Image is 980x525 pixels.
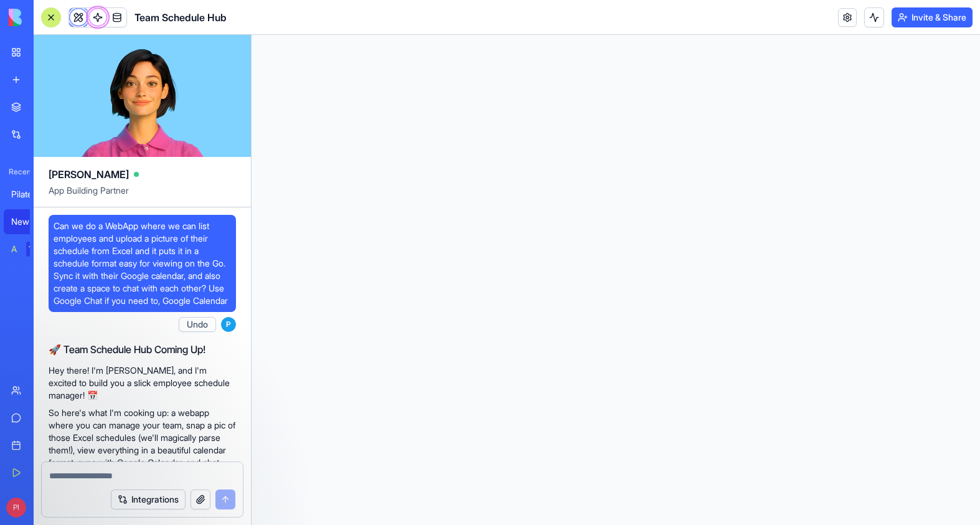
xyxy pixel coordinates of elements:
span: App Building Partner [49,184,236,207]
a: AI Logo GeneratorTRY [4,237,54,262]
span: Recent [4,167,30,177]
a: Pilates in Pink Studio Events [4,182,54,207]
iframe: Intercom notifications message [177,432,426,519]
button: Invite & Share [892,7,973,27]
p: Hey there! I'm [PERSON_NAME], and I'm excited to build you a slick employee schedule manager! 📅 [49,364,236,402]
span: Team Schedule Hub [134,10,227,25]
span: P [221,317,236,332]
p: So here's what I'm cooking up: a webapp where you can manage your team, snap a pic of those Excel... [49,407,236,506]
div: New App [11,215,46,228]
button: Integrations [111,490,186,509]
img: logo [9,9,86,26]
div: Pilates in Pink Studio Events [11,188,46,201]
span: [PERSON_NAME] [49,167,129,182]
a: New App [4,209,54,234]
span: PI [6,498,26,518]
h2: 🚀 Team Schedule Hub Coming Up! [49,342,236,357]
div: AI Logo Generator [11,243,17,255]
div: TRY [26,242,46,257]
span: Can we do a WebApp where we can list employees and upload a picture of their schedule from Excel ... [54,220,231,307]
button: Undo [179,317,216,332]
